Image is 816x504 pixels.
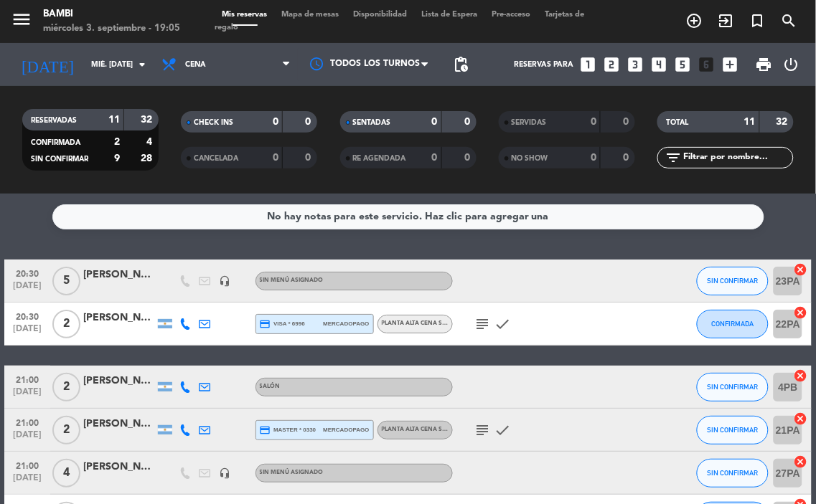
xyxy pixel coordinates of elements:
[591,117,596,127] strong: 0
[52,373,80,401] span: 2
[185,60,206,69] span: Cena
[781,12,798,29] i: search
[9,371,45,387] span: 21:00
[260,384,281,389] span: SALÓN
[306,117,314,127] strong: 0
[83,373,155,389] div: [PERSON_NAME]
[512,155,548,162] span: NO SHOW
[665,149,682,166] i: filter_list
[793,455,807,469] i: cancel
[9,414,45,430] span: 21:00
[777,117,791,127] strong: 32
[721,55,739,74] i: add_box
[31,156,88,163] span: SIN CONFIRMAR
[778,43,805,86] div: LOG OUT
[220,275,231,287] i: headset_mic
[31,117,77,124] span: RESERVADAS
[323,319,369,328] span: mercadopago
[464,153,473,163] strong: 0
[260,277,324,283] span: Sin menú asignado
[718,12,735,29] i: exit_to_app
[114,137,120,147] strong: 2
[260,470,324,475] span: Sin menú asignado
[494,315,512,333] i: check
[9,281,45,298] span: [DATE]
[793,369,807,383] i: cancel
[697,310,769,338] button: CONFIRMADA
[83,416,155,432] div: [PERSON_NAME]
[9,430,45,447] span: [DATE]
[712,320,754,328] span: CONFIRMADA
[686,12,703,29] i: add_circle_outline
[697,416,769,444] button: SIN CONFIRMAR
[514,60,573,69] span: Reservas para
[626,55,644,74] i: looks_3
[43,7,180,22] div: BAMBI
[9,265,45,281] span: 20:30
[474,422,492,439] i: subject
[260,424,316,436] span: master * 0330
[452,56,469,73] span: pending_actions
[623,117,632,127] strong: 0
[273,153,278,163] strong: 0
[673,55,692,74] i: looks_5
[9,324,45,341] span: [DATE]
[141,115,155,125] strong: 32
[146,137,155,147] strong: 4
[83,459,155,475] div: [PERSON_NAME] jefe
[260,424,271,436] i: credit_card
[749,12,766,29] i: turned_in_not
[108,115,120,125] strong: 11
[133,56,151,73] i: arrow_drop_down
[260,318,271,330] i: credit_card
[11,9,32,30] i: menu
[623,153,632,163] strong: 0
[194,155,238,162] span: CANCELADA
[708,383,759,391] span: SIN CONFIRMAR
[306,153,314,163] strong: 0
[591,153,596,163] strong: 0
[215,11,274,19] span: Mis reservas
[274,11,346,19] span: Mapa de mesas
[9,308,45,324] span: 20:30
[512,119,547,126] span: SERVIDAS
[11,49,84,80] i: [DATE]
[52,416,80,444] span: 2
[382,427,458,432] span: PLANTA ALTA CENA SHOW
[744,117,756,127] strong: 11
[432,117,438,127] strong: 0
[9,387,45,404] span: [DATE]
[323,425,369,434] span: mercadopago
[578,55,597,74] i: looks_one
[666,119,688,126] span: TOTAL
[708,277,759,285] span: SIN CONFIRMAR
[52,267,80,295] span: 5
[783,56,800,73] i: power_settings_new
[697,459,769,488] button: SIN CONFIRMAR
[194,119,233,126] span: CHECK INS
[83,267,155,283] div: [PERSON_NAME] (Piano bar)
[494,422,512,439] i: check
[382,320,458,326] span: PLANTA ALTA CENA SHOW
[697,267,769,295] button: SIN CONFIRMAR
[11,9,32,35] button: menu
[114,153,120,163] strong: 9
[52,459,80,488] span: 4
[682,150,793,166] input: Filtrar por nombre...
[43,22,180,36] div: miércoles 3. septiembre - 19:05
[602,55,621,74] i: looks_two
[708,469,759,477] span: SIN CONFIRMAR
[793,262,807,277] i: cancel
[414,11,484,19] span: Lista de Espera
[697,373,769,401] button: SIN CONFIRMAR
[484,11,538,19] span: Pre-acceso
[9,457,45,473] span: 21:00
[346,11,414,19] span: Disponibilidad
[708,426,759,434] span: SIN CONFIRMAR
[697,55,716,74] i: looks_6
[793,305,807,320] i: cancel
[353,155,406,162] span: RE AGENDADA
[52,310,80,338] span: 2
[755,56,772,73] span: print
[260,318,305,330] span: visa * 6996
